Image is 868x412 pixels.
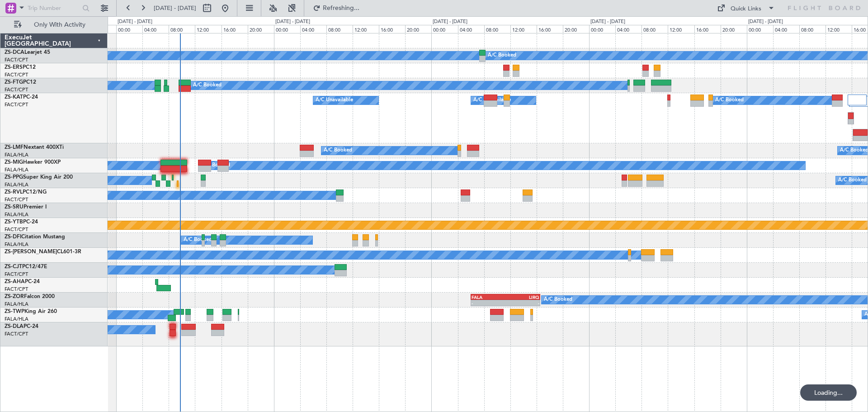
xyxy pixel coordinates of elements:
div: A/C Booked [184,233,212,247]
a: ZS-RVLPC12/NG [5,189,47,195]
div: 04:00 [615,25,642,33]
div: A/C Unavailable [473,94,511,107]
div: [DATE] - [DATE] [433,18,467,26]
span: ZS-FTG [5,80,23,85]
span: ZS-LMF [5,145,24,150]
button: Refreshing... [309,1,363,15]
a: ZS-MIGHawker 900XP [5,160,61,165]
a: ZS-DCALearjet 45 [5,50,50,55]
span: ZS-PPG [5,175,23,180]
div: - [505,300,539,306]
span: ZS-ZOR [5,294,24,299]
button: Quick Links [712,1,779,15]
a: ZS-KATPC-24 [5,95,38,100]
span: Only With Activity [24,22,95,28]
a: FALA/HLA [5,316,28,322]
div: LIRQ [505,294,539,300]
div: 00:00 [589,25,615,33]
a: FACT/CPT [5,57,28,63]
a: FACT/CPT [5,196,28,203]
div: A/C Booked [838,174,867,187]
div: 08:00 [484,25,510,33]
div: A/C Unavailable [316,94,353,107]
span: [DATE] - [DATE] [154,4,196,12]
div: A/C Booked [202,159,230,172]
div: - [472,300,505,306]
a: FACT/CPT [5,71,28,78]
div: 12:00 [668,25,694,33]
div: [DATE] - [DATE] [748,18,783,26]
a: FACT/CPT [5,86,28,93]
div: 20:00 [248,25,274,33]
div: 12:00 [195,25,221,33]
a: FALA/HLA [5,152,28,158]
a: FALA/HLA [5,181,28,188]
a: ZS-FTGPC12 [5,80,36,85]
div: A/C Booked [193,79,222,92]
div: [DATE] - [DATE] [590,18,625,26]
div: 08:00 [326,25,353,33]
a: ZS-DLAPC-24 [5,324,38,329]
a: FACT/CPT [5,226,28,233]
div: 08:00 [169,25,195,33]
div: 20:00 [405,25,431,33]
div: 20:00 [721,25,747,33]
div: 12:00 [510,25,537,33]
a: ZS-AHAPC-24 [5,279,40,284]
a: FALA/HLA [5,241,28,248]
div: 00:00 [431,25,458,33]
div: A/C Booked [715,94,744,107]
a: ZS-LMFNextant 400XTi [5,145,64,150]
a: FACT/CPT [5,101,28,108]
span: ZS-[PERSON_NAME] [5,249,57,255]
div: 16:00 [222,25,248,33]
span: ZS-CJT [5,264,22,270]
div: Loading... [800,384,857,401]
span: ZS-KAT [5,95,23,100]
div: [DATE] - [DATE] [118,18,152,26]
a: FALA/HLA [5,301,28,308]
span: ZS-YTB [5,219,23,225]
div: 08:00 [799,25,826,33]
a: FACT/CPT [5,286,28,293]
a: ZS-ZORFalcon 2000 [5,294,55,299]
div: 04:00 [142,25,169,33]
div: 00:00 [747,25,773,33]
div: 16:00 [379,25,405,33]
a: ZS-DFICitation Mustang [5,234,65,240]
div: 16:00 [694,25,721,33]
a: FALA/HLA [5,211,28,218]
div: 04:00 [300,25,326,33]
div: 00:00 [274,25,300,33]
div: FALA [472,294,505,300]
a: ZS-TWPKing Air 260 [5,309,57,314]
span: ZS-SRU [5,204,24,210]
a: FACT/CPT [5,271,28,278]
span: ZS-AHA [5,279,25,284]
span: ZS-DLA [5,324,24,329]
span: ZS-ERS [5,65,23,70]
a: ZS-SRUPremier I [5,204,47,210]
input: Trip Number [28,1,80,15]
a: FALA/HLA [5,166,28,173]
div: 16:00 [537,25,563,33]
span: ZS-MIG [5,160,23,165]
a: ZS-PPGSuper King Air 200 [5,175,73,180]
div: A/C Booked [544,293,572,307]
a: FACT/CPT [5,331,28,337]
button: Only With Activity [10,18,98,32]
a: ZS-YTBPC-24 [5,219,38,225]
div: 08:00 [642,25,668,33]
span: ZS-RVL [5,189,23,195]
a: ZS-CJTPC12/47E [5,264,47,270]
div: [DATE] - [DATE] [275,18,310,26]
a: ZS-ERSPC12 [5,65,36,70]
span: ZS-TWP [5,309,24,314]
span: ZS-DCA [5,50,24,55]
div: 20:00 [563,25,589,33]
div: 12:00 [353,25,379,33]
div: A/C Booked [324,144,352,157]
div: Quick Links [731,5,761,14]
span: Refreshing... [322,5,360,11]
div: A/C Booked [488,49,516,62]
